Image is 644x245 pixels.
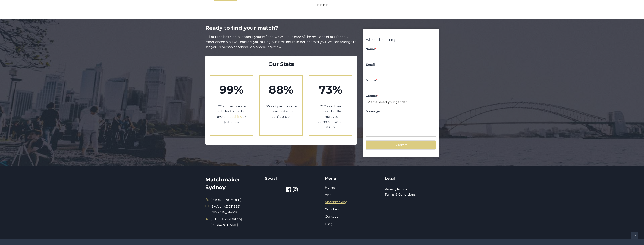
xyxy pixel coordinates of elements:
a: Home [325,186,335,189]
h5: Social [265,176,319,181]
a: [EMAIL_ADDRESS][DOMAIN_NAME] [210,205,240,214]
p: 99% of people are satisfied with the overall experience. [216,104,247,124]
label: Mobile [366,78,436,82]
h5: Menu [325,176,379,181]
a: Blog [325,222,333,226]
input: Mobile [366,83,436,90]
a: Matchmaking [325,200,347,204]
h2: 88% [265,81,297,98]
label: Gender [366,94,436,98]
h2: Matchmaker Sydney [205,176,259,191]
span: [STREET_ADDRESS][PERSON_NAME] [210,216,259,228]
h5: Legal [385,176,439,181]
h2: 73% [315,81,346,98]
button: Submit [366,140,436,150]
p: Fill out the basic details about yourself and we will take care of the rest, one of our friendly ... [205,34,357,50]
button: Go to slide 4 [326,4,328,6]
div: Start Dating [366,36,436,44]
ul: Select a slide to show [205,3,439,6]
a: coaching [228,115,243,118]
a: [PHONE_NUMBER] [210,198,241,202]
p: 73% say it has dramatically improved communication skills. [315,104,346,129]
h2: Ready to find your match? [205,24,357,32]
a: Coaching [325,207,340,211]
button: Go to slide 2 [320,4,322,6]
a: About [325,193,335,197]
a: Contact [325,215,338,218]
a: Terms & Conditions [385,193,416,196]
a: Scroll to top [631,232,638,239]
label: Email [366,63,436,67]
button: Go to slide 1 [317,4,319,6]
button: Go to slide 3 [323,4,325,6]
a: Privacy Policy [385,187,407,191]
label: Message [366,109,436,113]
label: Name [366,47,436,51]
h2: Our Stats [210,60,353,68]
p: 80% of people note improved self-confidence. [265,104,297,119]
h1: 99% [216,81,247,98]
